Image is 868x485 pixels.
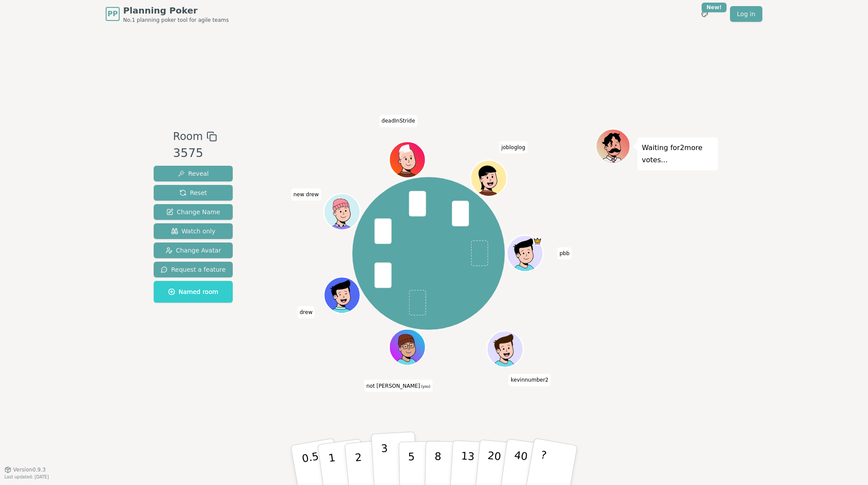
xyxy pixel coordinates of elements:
span: Named room [168,287,218,296]
span: Click to change your name [297,306,314,318]
span: Click to change your name [557,247,572,260]
span: Last updated: [DATE] [4,475,49,479]
p: Waiting for 2 more votes... [642,142,713,166]
span: Click to change your name [509,374,551,386]
div: 3575 [173,144,217,162]
button: Change Name [154,204,233,220]
span: Watch only [171,227,216,236]
button: Change Avatar [154,242,233,258]
button: Reset [154,185,233,201]
button: Watch only [154,223,233,239]
span: Planning Poker [123,4,229,17]
span: Click to change your name [499,141,527,153]
button: Reveal [154,166,233,181]
a: Log in [730,6,762,22]
span: Change Name [166,208,220,216]
span: Click to change your name [364,379,433,392]
button: Click to change your avatar [390,330,424,364]
span: Version 0.9.3 [13,466,46,473]
span: (you) [420,384,431,388]
span: Click to change your name [291,188,321,201]
span: Reveal [178,169,209,178]
span: Request a feature [161,265,226,274]
button: Version0.9.3 [4,466,46,473]
button: Named room [154,281,233,303]
button: Request a feature [154,262,233,277]
span: pbb is the host [533,236,542,246]
a: PPPlanning PokerNo.1 planning poker tool for agile teams [106,4,229,24]
span: Reset [179,188,207,197]
span: Change Avatar [165,246,221,255]
span: Click to change your name [379,115,417,127]
span: Room [173,129,203,144]
button: New! [697,6,713,22]
span: PP [107,9,117,19]
div: New! [702,3,727,12]
span: No.1 planning poker tool for agile teams [123,17,229,24]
